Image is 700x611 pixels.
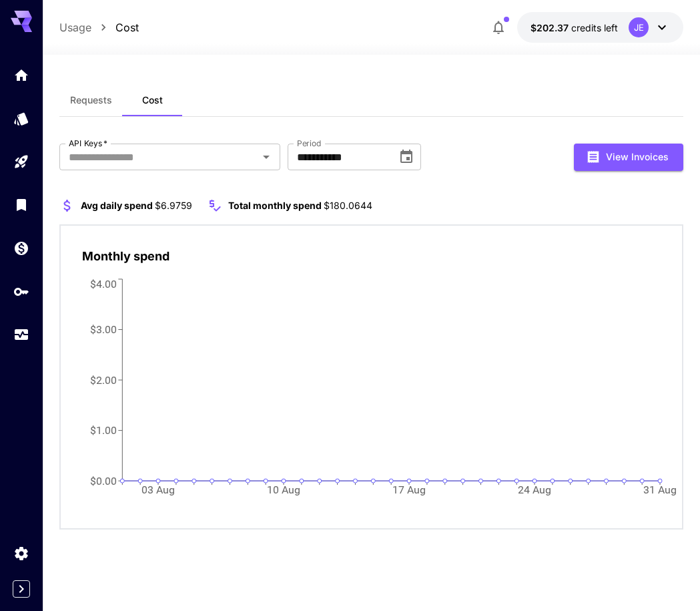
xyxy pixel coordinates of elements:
[13,240,29,256] div: Wallet
[571,22,618,33] span: credits left
[155,200,192,211] span: $6.9759
[82,247,169,265] p: Monthly spend
[13,283,29,300] div: API Keys
[13,325,29,342] div: Usage
[90,323,117,336] tspan: $3.00
[13,580,30,598] button: Expand sidebar
[297,138,322,149] label: Period
[531,21,618,35] div: $202.3749
[518,483,552,496] tspan: 24 Aug
[59,19,91,35] a: Usage
[90,373,117,386] tspan: $2.00
[644,483,677,496] tspan: 31 Aug
[115,19,139,35] a: Cost
[13,196,29,213] div: Library
[257,148,276,166] button: Open
[393,144,420,170] button: Choose date, selected date is Aug 31, 2025
[392,483,426,496] tspan: 17 Aug
[13,545,29,562] div: Settings
[69,138,107,149] label: API Keys
[228,200,322,211] span: Total monthly spend
[574,150,683,162] a: View Invoices
[13,110,29,127] div: Models
[13,154,29,170] div: Playground
[59,19,139,35] nav: breadcrumb
[324,200,372,211] span: $180.0644
[517,12,683,43] button: $202.3749JE
[81,200,153,211] span: Avg daily spend
[574,144,683,171] button: View Invoices
[13,67,29,83] div: Home
[90,277,117,290] tspan: $4.00
[531,22,571,33] span: $202.37
[141,483,175,496] tspan: 03 Aug
[90,424,117,437] tspan: $1.00
[142,94,163,106] span: Cost
[70,94,112,106] span: Requests
[629,17,649,37] div: JE
[267,483,300,496] tspan: 10 Aug
[90,475,117,487] tspan: $0.00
